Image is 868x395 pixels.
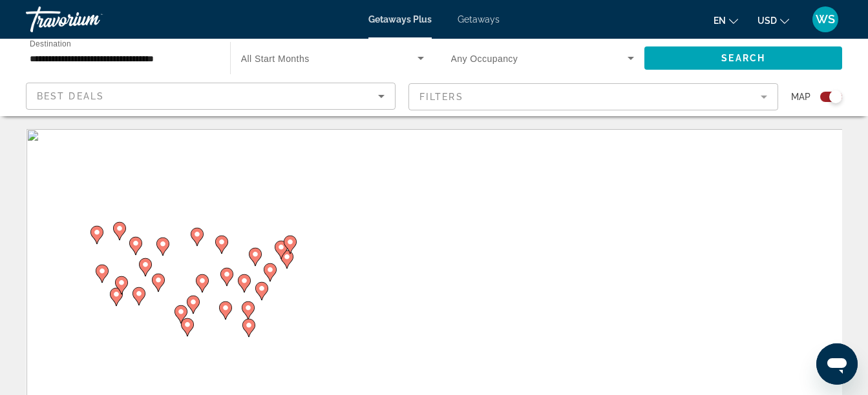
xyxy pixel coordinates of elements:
span: USD [757,15,777,26]
button: Change language [714,11,738,30]
span: All Start Months [241,54,310,64]
span: en [714,15,726,26]
button: Change currency [757,11,789,30]
span: Any Occupancy [451,54,518,64]
button: User Menu [809,6,842,33]
span: Best Deals [37,91,104,101]
a: Getaways [458,14,500,25]
span: WS [816,13,835,26]
span: Map [791,88,810,106]
a: Getaways Plus [368,14,432,25]
button: Search [644,46,842,70]
a: Travorium [26,3,155,36]
iframe: Button to launch messaging window [816,343,858,385]
span: Search [721,53,765,63]
span: Destination [30,39,71,48]
mat-select: Sort by [37,88,385,104]
button: Filter [408,83,778,111]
